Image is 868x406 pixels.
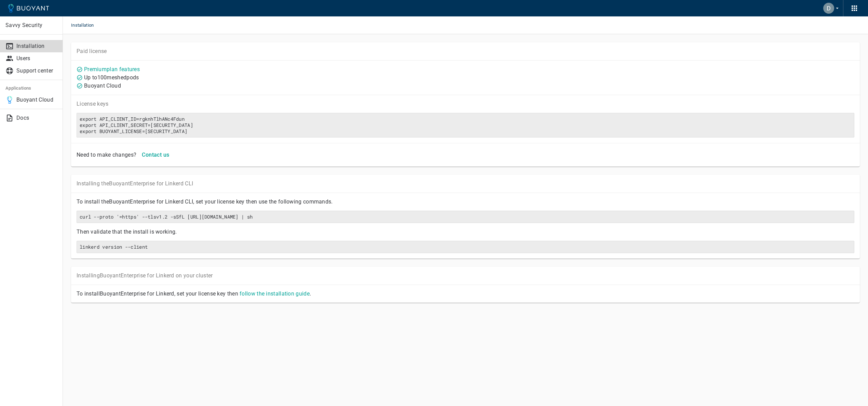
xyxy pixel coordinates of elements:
[16,96,57,103] p: Buoyant Cloud
[77,272,854,279] p: Installing Buoyant Enterprise for Linkerd on your cluster
[80,244,851,250] h6: linkerd version --client
[80,214,851,220] h6: curl --proto '=https' --tlsv1.2 -sSfL [URL][DOMAIN_NAME] | sh
[84,82,121,89] p: Buoyant Cloud
[71,16,102,34] span: Installation
[5,22,57,29] p: Savvy Security
[77,290,854,297] p: To install Buoyant Enterprise for Linkerd, set your license key then .
[77,180,854,187] p: Installing the Buoyant Enterprise for Linkerd CLI
[823,3,834,14] img: David Ben-Zakai
[142,152,169,158] h4: Contact us
[16,55,57,62] p: Users
[77,198,854,205] p: To install the Buoyant Enterprise for Linkerd CLI, set your license key then use the following co...
[77,228,854,235] p: Then validate that the install is working.
[16,115,57,121] p: Docs
[80,116,851,134] h6: export API_CLIENT_ID=rgknhTlhANc4Fdunexport API_CLIENT_SECRET=[SECURITY_DATA]export BUOYANT_LICEN...
[84,74,139,81] p: Up to 100 meshed pods
[5,86,57,91] h5: Applications
[16,43,57,50] p: Installation
[139,151,172,158] a: Contact us
[240,290,310,297] a: follow the installation guide
[139,149,172,161] button: Contact us
[16,67,57,74] p: Support center
[84,66,140,73] a: Premiumplan features
[77,101,854,107] p: License key s
[74,149,136,158] div: Need to make changes?
[77,48,854,55] p: Paid license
